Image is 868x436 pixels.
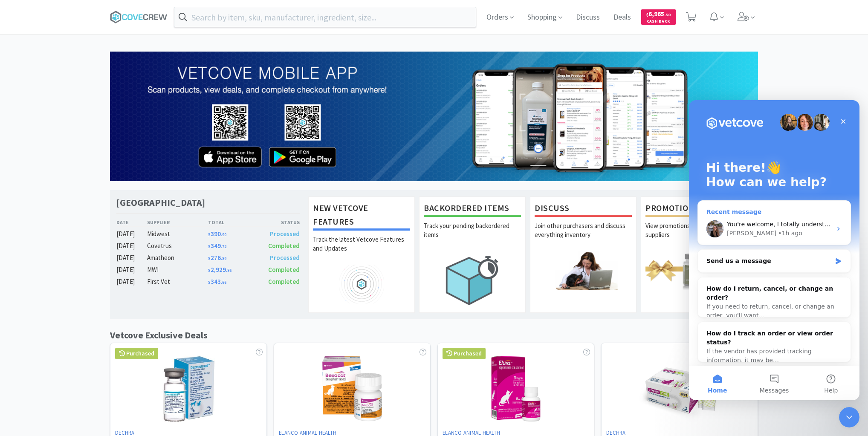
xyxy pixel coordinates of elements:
[424,251,521,309] img: hero_backorders.png
[147,229,208,239] div: Midwest
[535,251,632,290] img: hero_discuss.png
[664,12,671,17] span: . 50
[147,265,208,275] div: MWI
[208,280,211,285] span: $
[313,201,410,231] h1: New Vetcove Features
[116,253,147,263] div: [DATE]
[270,254,300,262] span: Processed
[110,328,208,343] h1: Vetcove Exclusive Deals
[419,196,526,312] a: Backordered ItemsTrack your pending backordered items
[424,221,521,251] p: Track your pending backordered items
[641,196,747,312] a: PromotionsView promotions across all of your suppliers
[208,268,211,273] span: $
[221,244,226,249] span: . 72
[839,407,859,427] iframe: Intercom live chat
[313,265,410,303] img: hero_feature_roadmap.png
[116,277,147,287] div: [DATE]
[116,218,147,226] div: Date
[116,229,147,239] div: [DATE]
[116,229,300,239] a: [DATE]Midwest$390.90Processed
[116,277,300,287] a: [DATE]First Vet$343.66Completed
[208,218,254,226] div: Total
[147,218,208,226] div: Supplier
[270,230,300,238] span: Processed
[116,265,147,275] div: [DATE]
[226,268,231,273] span: . 86
[208,242,226,250] span: 349
[208,266,231,274] span: 2,929
[208,256,211,261] span: $
[646,12,648,17] span: $
[208,230,226,238] span: 390
[646,10,671,18] span: 6,965
[208,232,211,237] span: $
[254,218,300,226] div: Status
[147,241,208,251] div: Covetrus
[116,265,300,275] a: [DATE]MWI$2,929.86Completed
[645,201,743,217] h1: Promotions
[116,241,300,251] a: [DATE]Covetrus$349.72Completed
[573,14,603,21] a: Discuss
[116,241,147,251] div: [DATE]
[208,277,226,286] span: 343
[313,235,410,265] p: Track the latest Vetcove Features and Updates
[610,14,634,21] a: Deals
[535,221,632,251] p: Join other purchasers and discuss everything inventory
[645,221,743,251] p: View promotions across all of your suppliers
[110,52,758,181] img: 169a39d576124ab08f10dc54d32f3ffd_4.png
[424,201,521,217] h1: Backordered Items
[116,253,300,263] a: [DATE]Amatheon$276.89Processed
[147,253,208,263] div: Amatheon
[268,242,300,250] span: Completed
[208,244,211,249] span: $
[221,232,226,237] span: . 90
[221,280,226,285] span: . 66
[689,100,859,400] iframe: Intercom live chat
[535,201,632,217] h1: Discuss
[116,196,205,209] h1: [GEOGRAPHIC_DATA]
[268,277,300,286] span: Completed
[208,254,226,262] span: 276
[174,7,476,27] input: Search by item, sku, manufacturer, ingredient, size...
[268,266,300,274] span: Completed
[308,196,415,312] a: New Vetcove FeaturesTrack the latest Vetcove Features and Updates
[530,196,637,312] a: DiscussJoin other purchasers and discuss everything inventory
[641,6,676,29] a: $6,965.50Cash Back
[221,256,226,261] span: . 89
[645,251,743,290] img: hero_promotions.png
[646,19,671,25] span: Cash Back
[147,277,208,287] div: First Vet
